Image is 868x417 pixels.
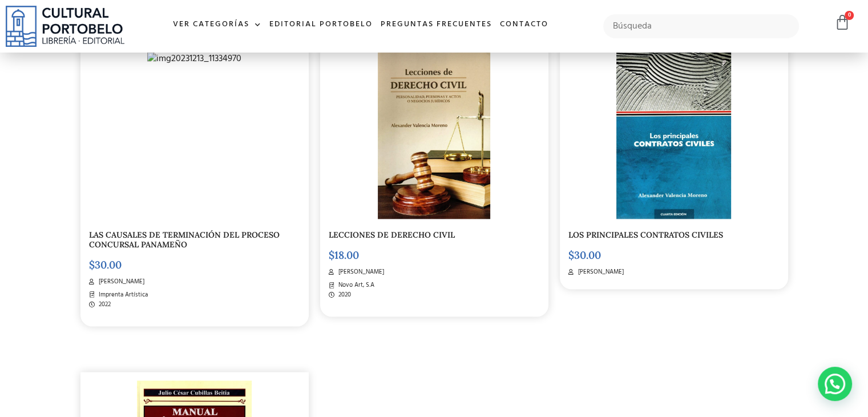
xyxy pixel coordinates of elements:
[96,277,144,287] span: [PERSON_NAME]
[147,52,241,219] img: img20231213_11334970
[89,230,280,250] a: LAS CAUSALES DE TERMINACIÓN DEL PROCESO CONCURSAL PANAMEÑO
[603,14,799,38] input: Búsqueda
[336,267,384,277] span: [PERSON_NAME]
[845,11,854,20] span: 0
[496,13,552,37] a: Contacto
[575,267,624,277] span: [PERSON_NAME]
[818,367,852,401] div: Contactar por WhatsApp
[96,290,148,300] span: Imprenta Artística
[89,258,95,271] span: $
[96,300,111,310] span: 2022
[568,248,601,262] bdi: 30.00
[336,290,351,300] span: 2020
[378,52,490,219] img: img20230429_11270214
[834,14,850,31] a: 0
[329,248,334,262] span: $
[568,230,723,240] a: LOS PRINCIPALES CONTRATOS CIVILES
[336,280,374,290] span: Novo Art, S.A
[169,13,265,37] a: Ver Categorías
[568,248,574,262] span: $
[329,248,359,262] bdi: 18.00
[89,258,122,271] bdi: 30.00
[616,52,731,219] img: img20230905_16121844
[329,230,455,240] a: LECCIONES DE DERECHO CIVIL
[265,13,377,37] a: Editorial Portobelo
[377,13,496,37] a: Preguntas frecuentes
